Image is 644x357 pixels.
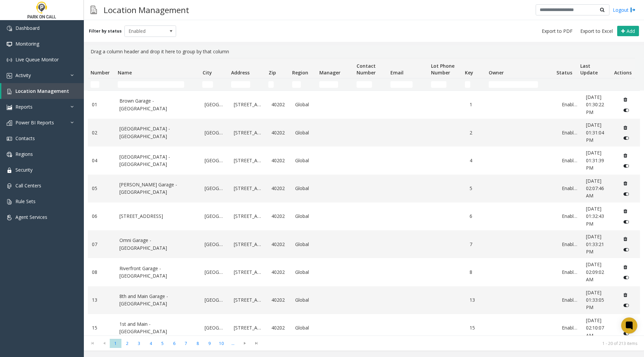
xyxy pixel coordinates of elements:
span: City [203,69,212,76]
button: Delete [620,94,631,105]
span: Page 11 [227,339,239,348]
a: 13 [92,296,111,304]
button: Disable [620,244,633,255]
img: 'icon' [7,105,12,110]
span: Monitoring [15,41,39,47]
a: Brown Garage - [GEOGRAPHIC_DATA] [119,97,197,112]
span: [DATE] 01:32:43 PM [586,205,604,227]
a: 04 [92,157,111,164]
span: Activity [15,72,31,78]
div: Data table [84,58,644,336]
td: Address Filter [228,78,266,91]
a: [DATE] 01:31:04 PM [586,121,612,144]
a: Enabled [562,101,578,108]
a: Enabled [562,241,578,248]
span: Power BI Reports [15,119,54,126]
td: Contact Number Filter [354,78,388,91]
span: Page 7 [180,339,192,348]
button: Delete [620,206,631,217]
img: 'icon' [7,215,12,220]
span: Dashboard [15,25,40,31]
a: [DATE] 02:09:02 AM [586,261,612,283]
a: 02 [92,129,111,136]
a: [DATE] 02:10:07 AM [586,317,612,339]
button: Delete [620,234,631,244]
a: 40202 [271,296,287,304]
img: 'icon' [7,168,12,173]
button: Disable [620,161,633,171]
h3: Location Management [100,2,193,18]
a: Enabled [562,296,578,304]
a: 07 [92,241,111,248]
span: Call Centers [15,182,41,189]
span: Page 10 [215,339,227,348]
a: 08 [92,269,111,276]
img: 'icon' [7,42,12,47]
img: 'icon' [7,183,12,189]
span: Region [292,69,308,76]
button: Disable [620,216,633,227]
span: Key [465,69,473,76]
input: Zip Filter [268,81,274,88]
button: Disable [620,188,633,199]
label: Filter by status [89,28,122,34]
a: [STREET_ADDRESS] [119,213,197,220]
a: Enabled [562,324,578,332]
a: 05 [92,185,111,192]
span: Reports [15,104,33,110]
a: [DATE] 01:31:39 PM [586,149,612,172]
button: Export to Excel [578,26,615,36]
td: Owner Filter [486,78,554,91]
button: Delete [620,261,631,272]
a: 8th and Main Garage - [GEOGRAPHIC_DATA] [119,293,197,308]
a: 40202 [271,241,287,248]
img: 'icon' [7,152,12,157]
input: Owner Filter [489,81,538,88]
img: logout [630,6,636,13]
span: Name [118,69,132,76]
span: Page 8 [192,339,204,348]
a: 1st and Main - [GEOGRAPHIC_DATA] [119,320,197,336]
a: [DATE] 01:30:22 PM [586,94,612,116]
a: Enabled [562,129,578,136]
a: Global [295,241,315,248]
a: Riverfront Garage - [GEOGRAPHIC_DATA] [119,265,197,280]
a: [PERSON_NAME] Garage - [GEOGRAPHIC_DATA] [119,181,197,196]
span: Page 2 [121,339,133,348]
input: Email Filter [390,81,413,88]
a: 5 [470,185,485,192]
span: [DATE] 02:10:07 AM [586,317,604,339]
span: Live Queue Monitor [15,56,59,63]
span: [DATE] 01:31:04 PM [586,122,604,143]
span: Manager [319,69,340,76]
a: [GEOGRAPHIC_DATA] [205,129,226,136]
a: Global [295,324,315,332]
span: Page 3 [133,339,145,348]
input: Address Filter [231,81,250,88]
img: 'icon' [7,73,12,78]
span: Number [91,69,110,76]
img: 'icon' [7,57,12,63]
a: 6 [470,213,485,220]
a: 40202 [271,101,287,108]
a: 40202 [271,269,287,276]
a: 01 [92,101,111,108]
span: Contact Number [357,63,376,76]
span: Enabled [125,26,166,37]
a: Global [295,129,315,136]
a: 40202 [271,157,287,164]
input: Number Filter [91,81,99,88]
span: Go to the next page [240,341,249,346]
a: Global [295,185,315,192]
span: Page 4 [145,339,157,348]
input: Manager Filter [319,81,338,88]
span: Go to the next page [239,339,251,348]
input: Lot Phone Number Filter [431,81,447,88]
span: Page 5 [157,339,168,348]
a: 15 [92,324,111,332]
span: Email [390,69,404,76]
a: [DATE] 02:07:46 AM [586,177,612,200]
button: Disable [620,272,633,283]
span: Zip [269,69,276,76]
input: City Filter [202,81,213,88]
